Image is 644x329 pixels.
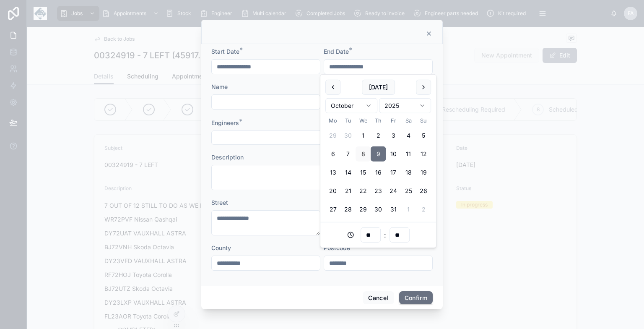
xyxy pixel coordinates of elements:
[416,146,431,162] button: Sunday, 12 October 2025
[399,291,433,305] button: Confirm
[211,131,433,145] button: Select Button
[325,117,431,217] table: October 2025
[401,128,416,143] button: Saturday, 4 October 2025
[340,165,356,180] button: Tuesday, 14 October 2025
[211,154,244,161] span: Description
[356,202,371,217] button: Wednesday, 29 October 2025
[401,183,416,198] button: Saturday, 25 October 2025
[211,83,228,90] span: Name
[340,183,356,198] button: Tuesday, 21 October 2025
[401,202,416,217] button: Saturday, 1 November 2025
[340,202,356,217] button: Tuesday, 28 October 2025
[401,146,416,162] button: Saturday, 11 October 2025
[325,227,431,243] div: :
[416,117,431,125] th: Sunday
[325,128,340,143] button: Monday, 29 September 2025
[371,128,386,143] button: Thursday, 2 October 2025
[371,146,386,162] button: Thursday, 9 October 2025, selected
[340,128,356,143] button: Tuesday, 30 September 2025
[386,183,401,198] button: Friday, 24 October 2025
[416,128,431,143] button: Sunday, 5 October 2025
[211,48,239,55] span: Start Date
[325,117,340,125] th: Monday
[324,244,350,251] span: Postcode
[386,117,401,125] th: Friday
[401,165,416,180] button: Saturday, 18 October 2025
[340,146,356,162] button: Tuesday, 7 October 2025
[371,183,386,198] button: Thursday, 23 October 2025
[363,291,394,305] button: Cancel
[386,128,401,143] button: Friday, 3 October 2025
[356,183,371,198] button: Wednesday, 22 October 2025
[211,119,239,126] span: Engineers
[356,146,371,162] button: Today, Wednesday, 8 October 2025
[325,165,340,180] button: Monday, 13 October 2025
[324,48,349,55] span: End Date
[211,199,228,206] span: Street
[356,128,371,143] button: Wednesday, 1 October 2025
[356,165,371,180] button: Wednesday, 15 October 2025
[356,117,371,125] th: Wednesday
[340,117,356,125] th: Tuesday
[416,165,431,180] button: Sunday, 19 October 2025
[325,183,340,198] button: Monday, 20 October 2025
[371,202,386,217] button: Thursday, 30 October 2025
[371,117,386,125] th: Thursday
[416,202,431,217] button: Sunday, 2 November 2025
[416,183,431,198] button: Sunday, 26 October 2025
[211,244,231,251] span: County
[401,117,416,125] th: Saturday
[386,202,401,217] button: Friday, 31 October 2025
[386,146,401,162] button: Friday, 10 October 2025
[386,165,401,180] button: Friday, 17 October 2025
[362,80,395,95] button: [DATE]
[325,146,340,162] button: Monday, 6 October 2025
[325,202,340,217] button: Monday, 27 October 2025
[371,165,386,180] button: Thursday, 16 October 2025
